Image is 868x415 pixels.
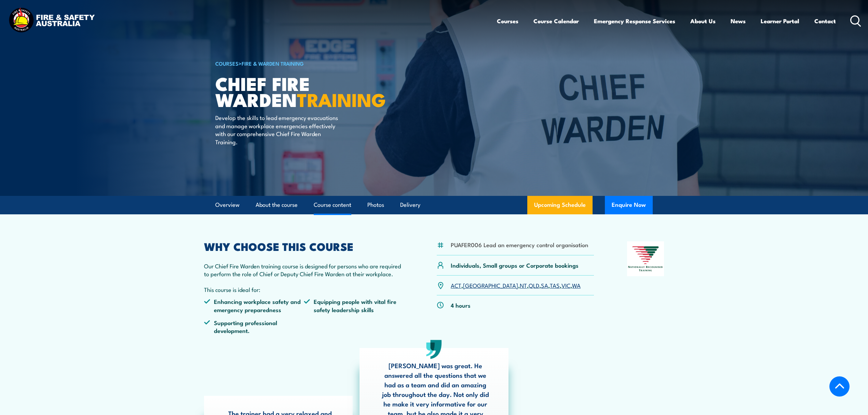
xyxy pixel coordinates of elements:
a: TAS [550,281,560,289]
li: Equipping people with vital fire safety leadership skills [304,297,404,313]
p: 4 hours [451,301,471,309]
a: QLD [529,281,539,289]
h2: WHY CHOOSE THIS COURSE [204,241,404,251]
p: Individuals, Small groups or Corporate bookings [451,261,579,269]
a: Learner Portal [761,12,799,30]
a: ACT [451,281,461,289]
a: NT [520,281,527,289]
a: Overview [215,196,240,214]
a: Emergency Response Services [594,12,675,30]
button: Enquire Now [605,196,653,214]
li: PUAFER006 Lead an emergency control organisation [451,241,588,249]
a: Fire & Warden Training [242,59,304,67]
a: Course content [314,196,351,214]
h1: Chief Fire Warden [215,75,384,107]
a: SA [541,281,548,289]
a: COURSES [215,59,239,67]
a: Course Calendar [533,12,579,30]
a: Delivery [400,196,420,214]
a: News [731,12,746,30]
a: About Us [690,12,716,30]
a: [GEOGRAPHIC_DATA] [463,281,518,289]
li: Supporting professional development. [204,319,304,335]
a: Courses [497,12,518,30]
strong: TRAINING [297,85,386,113]
a: Photos [367,196,384,214]
p: , , , , , , , [451,281,581,289]
p: Our Chief Fire Warden training course is designed for persons who are required to perform the rol... [204,262,404,278]
a: About the course [256,196,298,214]
a: Contact [814,12,836,30]
img: Nationally Recognised Training logo. [627,241,664,276]
a: WA [572,281,581,289]
p: This course is ideal for: [204,285,404,293]
a: Upcoming Schedule [527,196,593,214]
h6: > [215,59,384,67]
li: Enhancing workplace safety and emergency preparedness [204,297,304,313]
a: VIC [561,281,570,289]
p: Develop the skills to lead emergency evacuations and manage workplace emergencies effectively wit... [215,113,340,146]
